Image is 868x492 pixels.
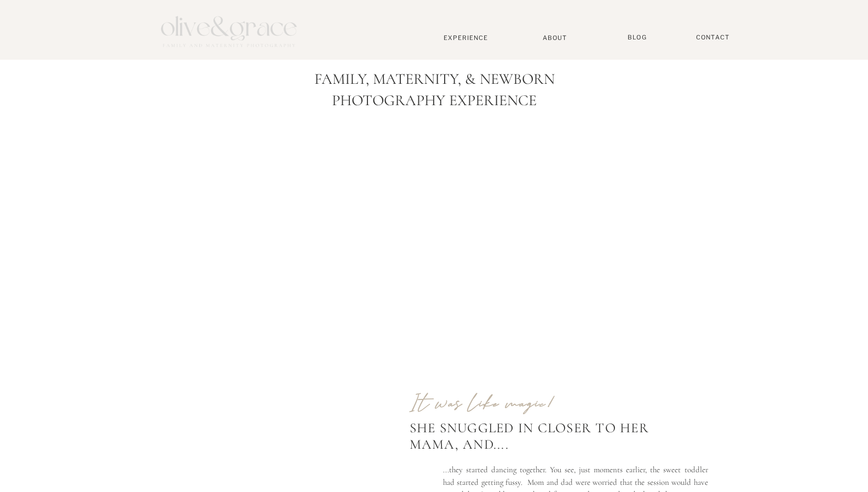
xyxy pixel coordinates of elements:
[624,33,651,42] a: BLOG
[691,33,735,42] a: Contact
[186,70,683,89] h1: Family, Maternity, & Newborn
[410,391,555,416] b: It was like magic!
[315,91,554,119] p: Photography Experience
[410,420,700,470] div: She snuggled in closer to her mama, and....
[538,34,572,41] a: About
[430,34,502,42] a: Experience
